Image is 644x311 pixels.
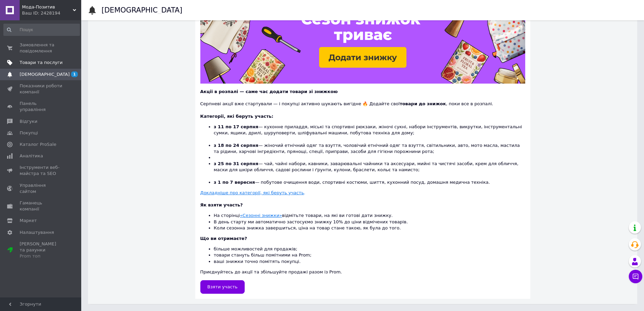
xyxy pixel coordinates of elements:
span: Аналітика [20,153,43,159]
li: На сторінці відмітьте товари, на які ви готові дати знижку. [214,213,525,219]
input: Пошук [3,24,80,36]
b: Акції в розпалі — саме час додати товари зі знижкою [200,89,338,94]
span: Гаманець компанії [20,200,63,212]
button: Чат з покупцем [629,270,642,283]
b: з 25 по 31 серпня [214,161,259,166]
li: більше можливостей для продажів; [214,246,525,252]
b: з 18 по 24 серпня [214,143,259,148]
span: Панель управління [20,101,63,113]
span: Товари та послуги [20,60,63,66]
b: Що ви отримаєте? [200,236,247,241]
li: товари стануть більш помітними на Prom; [214,252,525,258]
span: Каталог ProSale [20,141,56,148]
span: Мода-Позитив [22,4,73,10]
li: — жіночий етнічний одяг та взуття, чоловічий етнічний одяг та взуття, світильники, авто, мото мас... [214,142,525,155]
a: Взяти участь [200,280,245,294]
span: [DEMOGRAPHIC_DATA] [20,71,70,77]
div: Серпневі акції вже стартували — і покупці активно шукають вигідне 🔥 Додайте свої , поки все в роз... [200,95,525,107]
span: Покупці [20,130,38,136]
a: Докладніше про категорії, які беруть участь. [200,190,306,195]
span: Взяти участь [207,284,238,289]
b: Як взяти участь? [200,202,243,207]
div: Prom топ [20,253,63,259]
span: Замовлення та повідомлення [20,42,63,54]
li: В день старту ми автоматично застосуємо знижку 10% до ціни відмічених товарів. [214,219,525,225]
li: Коли сезонна знижка завершиться, ціна на товар стане такою, як була до того. [214,225,525,231]
li: ваші знижки точно помітять покупці. [214,259,525,265]
span: Інструменти веб-майстра та SEO [20,164,63,177]
b: Категорії, які беруть участь: [200,114,273,119]
a: «Сезонні знижки» [240,213,282,218]
b: з 1 по 7 вересня [214,180,255,185]
b: з 11 по 17 серпня [214,124,259,129]
span: Налаштування [20,229,54,236]
h1: [DEMOGRAPHIC_DATA] [102,6,182,14]
span: Відгуки [20,118,37,125]
span: [PERSON_NAME] та рахунки [20,241,63,260]
b: товари до знижок [400,101,446,106]
span: Показники роботи компанії [20,83,63,95]
span: Управління сайтом [20,182,63,195]
div: Приєднуйтесь до акції та збільшуйте продажі разом із Prom. [200,236,525,275]
u: Докладніше про категорії, які беруть участь [200,190,304,195]
span: Маркет [20,218,37,224]
div: Ваш ID: 2428194 [22,10,81,16]
li: — чай, чайні набори, кавники, заварювальні чайники та аксесуари, мийні та чистячі засоби, крем дл... [214,161,525,179]
li: — кухонне приладдя, міські та спортивні рюкзаки, жіночі сукні, набори інструментів, викрутки, інс... [214,124,525,142]
span: 1 [71,71,78,77]
li: — побутове очищення води, спортивні костюми, шиття, кухонний посуд, домашня медична техніка. [214,179,525,185]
